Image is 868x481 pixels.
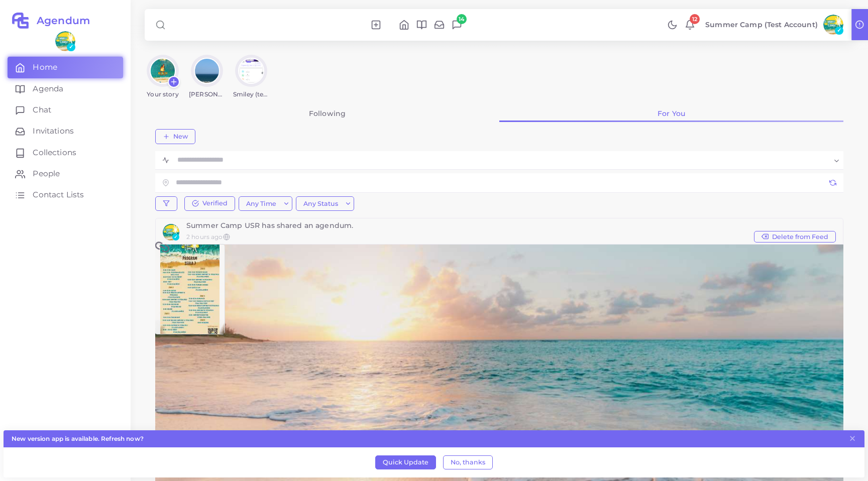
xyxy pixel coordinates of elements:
a: Invitations [8,121,123,142]
small: 2 hours ago [186,233,223,240]
h2: Agendum [30,15,90,27]
a: 12 [681,19,699,30]
span: Home [33,62,57,73]
button: No, thanks [443,455,493,469]
button: Quick Update [375,455,436,469]
a: Agenda [8,78,123,99]
li: New Agendum [367,19,385,30]
div: Your story [147,91,178,98]
a: For You [499,105,843,122]
a: Summer Camp (Test Account)**** *✓ [700,15,847,35]
a: Chat [8,99,123,121]
li: Chat [448,19,466,30]
input: Search for option [174,153,830,167]
p: Summer Camp (Test Account) [705,20,818,30]
button: Verified [184,196,235,211]
li: Home [395,19,413,30]
button: filter-btn [155,196,177,211]
div: Search for option [173,151,843,169]
span: Chat [33,104,51,115]
span: New [173,134,188,140]
a: 14 [448,19,466,30]
div: Smiley (test account) [233,91,269,98]
button: New [155,129,195,144]
span: Collections [33,147,76,158]
span: Invitations [33,126,74,137]
div: Summer Camp USR has shared an agendum. [186,222,836,229]
span: Contact Lists [33,189,84,200]
span: Delete from Feed [772,234,828,240]
swiper-slide: 1 / 1 [155,244,225,334]
a: Contact Lists [8,184,123,205]
button: Any Status [296,196,354,211]
span: Agenda [33,83,63,94]
span: 14 [457,14,467,24]
img: 9c7a8d30-a6c9-42de-b38d-34447be79da7.jpeg [160,225,220,353]
a: Home [8,57,123,78]
button: Any Time [239,196,292,211]
button: Close [848,431,856,445]
span: ✓ [172,233,179,240]
span: ✓ [835,27,843,35]
span: ✓ [67,43,75,52]
span: 12 [690,14,700,24]
strong: New version app is available. Refresh now? [12,434,144,443]
div: [PERSON_NAME] [189,91,225,98]
a: Collections [8,142,123,163]
li: Agenda [413,19,430,30]
a: Following [155,105,499,122]
li: Invitations [430,19,448,30]
button: Delete from Feed [754,231,836,243]
span: People [33,168,60,179]
a: People [8,163,123,184]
